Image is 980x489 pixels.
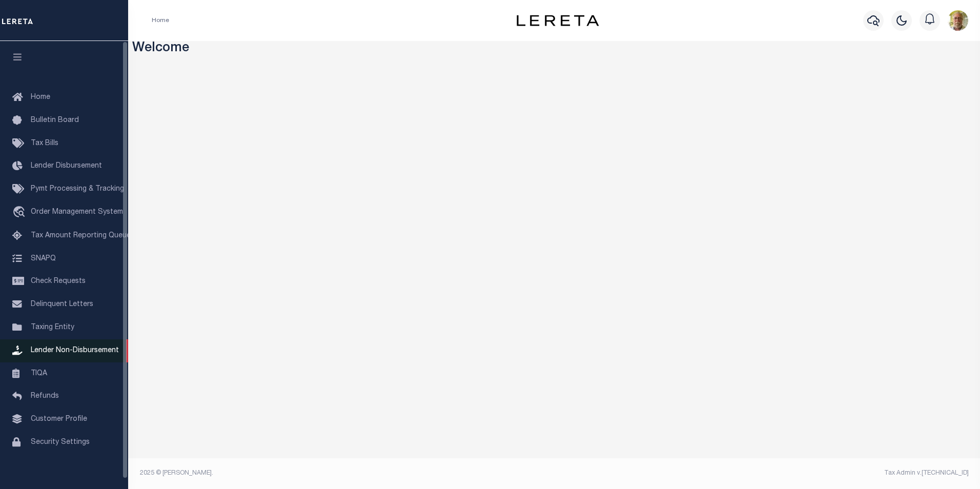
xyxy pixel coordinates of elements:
[132,41,976,57] h3: Welcome
[31,439,90,446] span: Security Settings
[31,186,124,193] span: Pymt Processing & Tracking
[31,278,86,285] span: Check Requests
[31,416,87,423] span: Customer Profile
[31,209,123,216] span: Order Management System
[31,393,59,400] span: Refunds
[31,347,119,354] span: Lender Non-Disbursement
[31,162,102,170] span: Lender Disbursement
[31,140,58,147] span: Tax Bills
[31,370,47,377] span: TIQA
[562,468,969,478] div: Tax Admin v.[TECHNICAL_ID]
[31,94,50,101] span: Home
[152,16,169,25] li: Home
[132,468,555,478] div: 2025 © [PERSON_NAME].
[31,255,56,262] span: SNAPQ
[12,206,29,219] i: travel_explore
[31,232,131,239] span: Tax Amount Reporting Queue
[31,117,79,124] span: Bulletin Board
[517,15,599,26] img: logo-dark.svg
[31,324,74,331] span: Taxing Entity
[31,301,93,308] span: Delinquent Letters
